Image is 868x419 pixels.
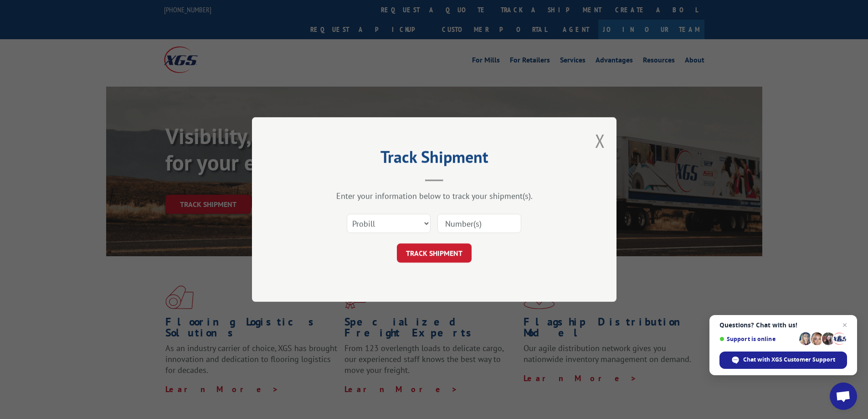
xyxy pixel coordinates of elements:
a: Open chat [830,383,857,410]
button: Close modal [595,129,605,153]
button: TRACK SHIPMENT [397,243,472,263]
span: Questions? Chat with us! [719,321,847,329]
div: Enter your information below to track your shipment(s). [298,191,571,201]
span: Chat with XGS Customer Support [719,352,847,369]
span: Chat with XGS Customer Support [743,356,835,364]
input: Number(s) [437,214,521,233]
span: Support is online [719,336,796,342]
h2: Track Shipment [298,150,571,168]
